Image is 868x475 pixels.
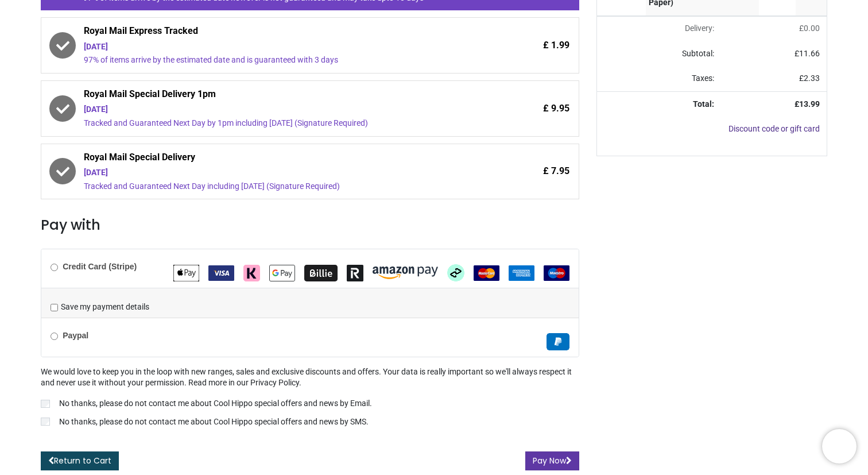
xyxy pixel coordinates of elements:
[84,104,472,115] div: [DATE]
[728,124,820,133] a: Discount code or gift card
[51,264,58,271] input: Credit Card (Stripe)
[544,265,569,281] img: Maestro
[41,366,579,430] div: We would love to keep you in the loop with new ranges, sales and exclusive discounts and offers. ...
[269,265,295,281] img: Google Pay
[59,416,369,428] p: No thanks, please do not contact me about Cool Hippo special offers and news by SMS.
[63,262,137,271] b: Credit Card (Stripe)
[373,267,438,279] img: Amazon Pay
[597,66,721,91] td: Taxes:
[51,304,58,311] input: Save my payment details
[173,265,199,281] img: Apple Pay
[84,55,472,66] div: 97% of items arrive by the estimated date and is guaranteed with 3 days
[822,429,857,464] iframe: Brevo live chat
[84,167,472,179] div: [DATE]
[543,102,569,115] span: £ 9.95
[51,302,149,313] label: Save my payment details
[509,268,534,277] span: American Express
[543,39,569,52] span: £ 1.99
[59,398,372,410] p: No thanks, please do not contact me about Cool Hippo special offers and news by Email.
[597,16,721,41] td: Delivery will be updated after choosing a new delivery method
[173,268,199,277] span: Apple Pay
[41,418,50,426] input: No thanks, please do not contact me about Cool Hippo special offers and news by SMS.
[243,268,260,277] span: Klarna
[84,41,472,53] div: [DATE]
[799,99,820,109] span: 13.99
[304,265,338,281] img: Billie
[804,24,820,33] span: 0.00
[474,268,499,277] span: MasterCard
[84,25,472,41] span: Royal Mail Express Tracked
[84,181,472,192] div: Tracked and Guaranteed Next Day including [DATE] (Signature Required)
[41,400,50,408] input: No thanks, please do not contact me about Cool Hippo special offers and news by Email.
[41,215,579,235] h3: Pay with
[795,99,820,109] strong: £
[544,268,569,277] span: Maestro
[208,265,234,281] img: VISA
[347,268,363,277] span: Revolut Pay
[84,88,472,104] span: Royal Mail Special Delivery 1pm
[63,331,88,340] b: Paypal
[269,268,295,277] span: Google Pay
[799,24,820,33] span: £
[597,41,721,67] td: Subtotal:
[547,337,569,346] span: Paypal
[543,165,569,177] span: £ 7.95
[547,333,569,350] img: Paypal
[243,265,260,281] img: Klarna
[447,264,464,281] img: Afterpay Clearpay
[208,268,234,277] span: VISA
[799,74,820,83] span: £
[304,268,338,277] span: Billie
[804,74,820,83] span: 2.33
[347,265,363,281] img: Revolut Pay
[525,451,579,471] button: Pay Now
[51,333,58,340] input: Paypal
[799,49,820,58] span: 11.66
[84,151,472,167] span: Royal Mail Special Delivery
[509,265,534,281] img: American Express
[474,265,499,281] img: MasterCard
[41,451,119,471] a: Return to Cart
[373,268,438,277] span: Amazon Pay
[693,99,714,109] strong: Total:
[795,49,820,58] span: £
[447,268,464,277] span: Afterpay Clearpay
[84,118,472,129] div: Tracked and Guaranteed Next Day by 1pm including [DATE] (Signature Required)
